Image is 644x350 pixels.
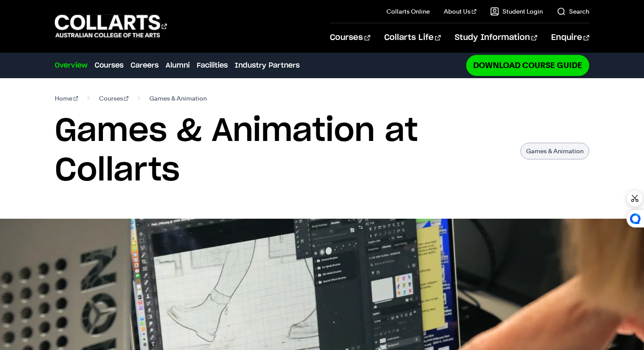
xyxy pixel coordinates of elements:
[455,23,537,52] a: Study Information
[55,14,167,39] div: Go to homepage
[55,60,88,71] a: Overview
[466,55,589,76] a: Download Course Guide
[384,23,441,52] a: Collarts Life
[55,92,78,105] a: Home
[55,112,512,191] h1: Games & Animation at Collarts
[551,23,589,52] a: Enquire
[235,60,300,71] a: Industry Partners
[166,60,190,71] a: Alumni
[197,60,228,71] a: Facilities
[149,92,207,105] span: Games & Animation
[386,7,430,16] a: Collarts Online
[131,60,159,71] a: Careers
[99,92,129,105] a: Courses
[557,7,589,16] a: Search
[490,7,543,16] a: Student Login
[520,143,589,159] p: Games & Animation
[95,60,124,71] a: Courses
[444,7,476,16] a: About Us
[330,23,370,52] a: Courses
